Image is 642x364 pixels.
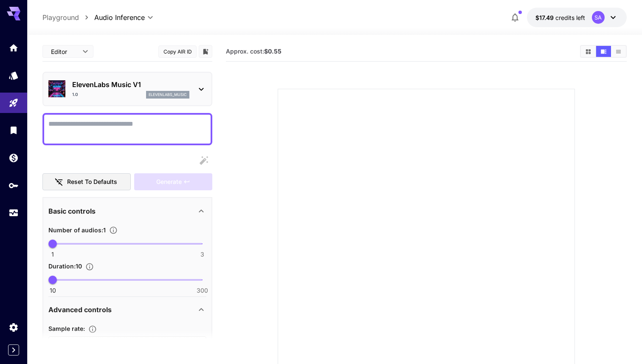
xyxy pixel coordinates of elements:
div: Usage [8,208,19,218]
p: Basic controls [48,206,96,216]
div: ElevenLabs Music V11.0elevenlabs_music [48,76,206,102]
div: Advanced controls [48,299,206,320]
button: The sample rate of the generated audio in Hz (samples per second). Higher sample rates capture mo... [85,325,100,333]
b: $0.55 [264,48,282,55]
button: Reset to defaults [42,173,131,191]
div: Playground [8,98,19,108]
button: Add to library [202,46,209,56]
button: Show media in video view [596,46,611,57]
button: Show media in list view [611,46,626,57]
button: Show media in grid view [581,46,596,57]
div: API Keys [8,180,19,191]
div: Wallet [8,152,19,163]
span: Approx. cost: [226,48,282,55]
div: Home [8,40,19,51]
p: 1.0 [72,91,78,98]
div: Basic controls [48,201,206,221]
span: 10 [50,286,56,295]
div: $17.48706 [535,13,585,22]
p: ElevenLabs Music V1 [72,79,189,90]
button: Specify the duration of each audio in seconds. [82,262,97,271]
button: Specify how many audios to generate in a single request. Each audio generation will be charged se... [106,226,121,234]
button: $17.48706SA [527,8,627,27]
button: Expand sidebar [8,344,19,356]
button: Copy AIR ID [158,45,197,58]
span: Number of audios : 1 [48,226,106,234]
span: Duration : 10 [48,262,82,270]
span: Sample rate : [48,325,85,332]
span: $17.49 [535,14,555,21]
span: Editor [51,47,77,56]
p: Advanced controls [48,305,112,315]
span: 1 [51,250,54,259]
div: Library [8,125,19,135]
span: Audio Inference [94,12,145,23]
nav: breadcrumb [42,12,94,23]
span: 300 [197,286,208,295]
p: elevenlabs_music [149,92,187,98]
div: Settings [8,322,19,333]
span: credits left [555,14,585,21]
div: Show media in grid viewShow media in video viewShow media in list view [580,45,627,58]
div: SA [592,11,605,24]
span: 3 [200,250,204,259]
div: Models [8,68,19,78]
a: Playground [42,12,79,23]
